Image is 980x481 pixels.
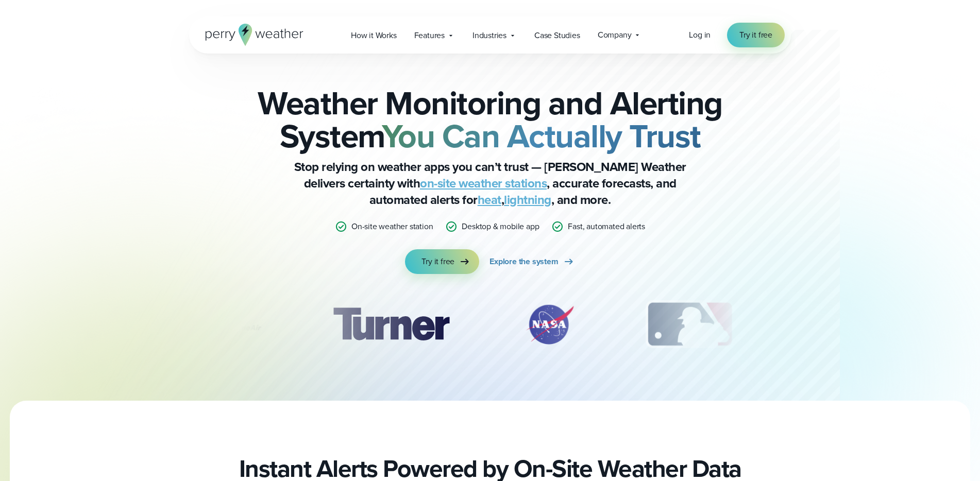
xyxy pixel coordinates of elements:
[489,255,558,268] span: Explore the system
[382,112,701,160] strong: You Can Actually Trust
[504,191,551,209] a: lightning
[405,249,479,274] a: Try it free
[635,299,744,350] img: MLB.svg
[739,29,772,41] span: Try it free
[727,23,785,47] a: Try it free
[598,29,632,41] span: Company
[534,29,580,42] span: Case Studies
[420,174,547,193] a: on-site weather stations
[568,220,645,233] p: Fast, automated alerts
[478,191,501,209] a: heat
[489,249,575,274] a: Explore the system
[635,299,744,350] div: 3 of 12
[689,29,711,41] a: Log in
[318,299,464,350] div: 1 of 12
[414,29,445,42] span: Features
[198,299,268,350] img: Amazon-Air-logo.svg
[462,220,539,233] p: Desktop & mobile app
[284,159,696,208] p: Stop relying on weather apps you can’t trust — [PERSON_NAME] Weather delivers certainty with , ac...
[241,87,739,152] h2: Weather Monitoring and Alerting System
[526,25,589,46] a: Case Studies
[472,29,506,42] span: Industries
[342,25,405,46] a: How it Works
[514,299,586,350] div: 2 of 12
[351,220,433,233] p: On-site weather station
[351,29,397,42] span: How it Works
[318,299,464,350] img: Turner-Construction_1.svg
[241,299,739,355] div: slideshow
[198,299,268,350] div: 12 of 12
[514,299,586,350] img: NASA.svg
[421,255,454,268] span: Try it free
